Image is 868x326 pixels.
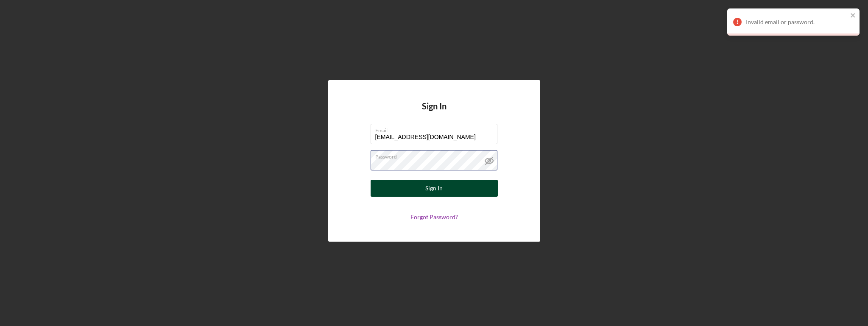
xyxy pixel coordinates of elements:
a: Forgot Password? [410,213,458,220]
button: Sign In [371,180,498,197]
div: Invalid email or password. [746,19,848,25]
h4: Sign In [422,101,447,124]
div: Sign In [425,180,443,197]
label: Email [375,124,497,134]
label: Password [375,150,497,160]
button: close [850,12,856,20]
